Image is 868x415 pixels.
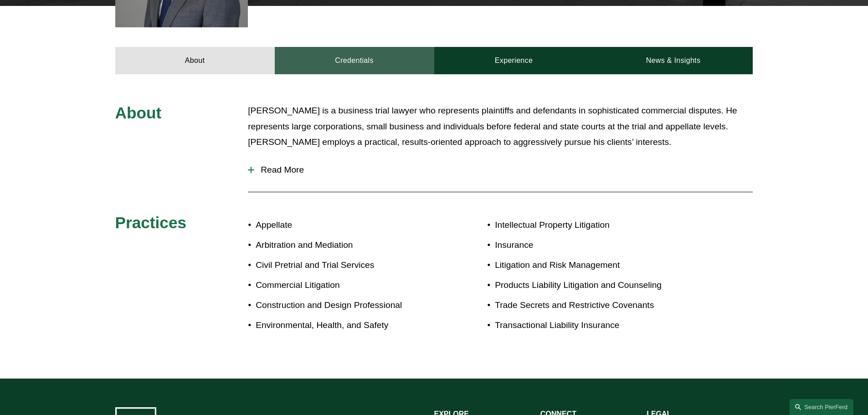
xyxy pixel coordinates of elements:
p: Products Liability Litigation and Counseling [495,277,700,293]
a: About [115,47,275,74]
a: Experience [434,47,594,74]
p: Insurance [495,237,700,253]
p: Transactional Liability Insurance [495,318,700,333]
p: Arbitration and Mediation [256,237,434,253]
a: News & Insights [593,47,753,74]
span: Practices [115,214,187,231]
p: Environmental, Health, and Safety [256,318,434,333]
p: Commercial Litigation [256,277,434,293]
p: Civil Pretrial and Trial Services [256,257,434,273]
a: Credentials [275,47,434,74]
button: Read More [248,158,753,182]
p: Appellate [256,217,434,233]
a: Search this site [790,399,853,415]
span: About [115,104,162,122]
p: Trade Secrets and Restrictive Covenants [495,297,700,313]
p: Litigation and Risk Management [495,257,700,273]
span: Read More [254,165,753,175]
p: [PERSON_NAME] is a business trial lawyer who represents plaintiffs and defendants in sophisticate... [248,103,753,150]
p: Construction and Design Professional [256,297,434,313]
p: Intellectual Property Litigation [495,217,700,233]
